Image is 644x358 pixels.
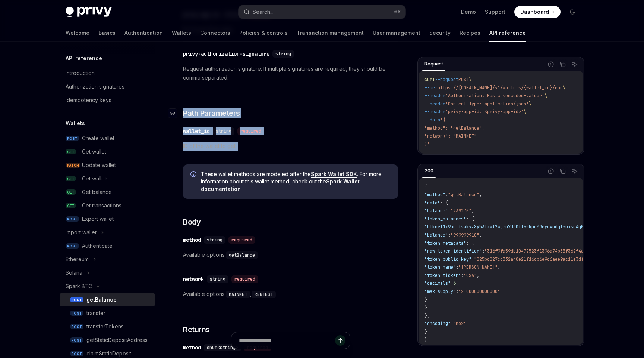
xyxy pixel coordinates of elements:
[558,59,568,69] button: Copy the contents from the code block
[570,59,580,69] button: Ask AI
[440,117,445,123] span: '{
[424,321,451,327] span: "encoding"
[558,166,568,176] button: Copy the contents from the code block
[183,275,204,283] div: network
[424,337,427,343] span: }
[424,109,445,115] span: --header
[82,201,121,210] div: Get transactions
[435,77,458,83] span: --request
[471,208,474,214] span: ,
[216,128,231,134] span: string
[451,232,479,238] span: "999999910"
[66,282,92,291] div: Spark BTC
[226,251,258,259] code: getBalance
[424,183,427,189] span: {
[98,24,116,42] a: Basics
[469,77,471,83] span: \
[183,127,210,135] div: wallet_id
[66,163,80,168] span: PATCH
[373,24,420,42] a: User management
[453,321,466,327] span: "hex"
[66,203,76,209] span: GET
[60,67,155,80] a: Introduction
[70,297,83,303] span: POST
[422,166,436,175] div: 200
[424,208,448,214] span: "balance"
[86,295,117,304] div: getBalance
[393,9,401,15] span: ⌘ K
[60,93,155,107] a: Idempotency keys
[424,93,445,99] span: --header
[70,324,83,330] span: POST
[424,329,427,335] span: }
[252,291,276,298] code: REGTEST
[424,133,477,139] span: "network": "MAINNET"
[60,80,155,93] a: Authorization signatures
[424,280,451,286] span: "decimals"
[424,256,471,262] span: "token_public_key"
[60,320,155,333] a: POSTtransferTokens
[231,275,258,283] div: required
[66,189,76,195] span: GET
[448,192,479,198] span: "getBalance"
[86,322,124,331] div: transferTokens
[544,93,547,99] span: \
[456,264,458,270] span: :
[60,199,155,212] a: GETGet transactions
[458,288,500,294] span: "21000000000000"
[70,337,83,343] span: POST
[424,101,445,107] span: --header
[60,293,155,306] a: POSTgetBalance
[464,272,477,278] span: "USA"
[424,224,599,230] span: "btknrt1x9helfvakyz8y53lzwt2wjen7d30ft6skpu69eydvndqt5uxsr4q0zvugn"
[60,185,155,199] a: GETGet balance
[86,309,105,318] div: transfer
[461,272,464,278] span: :
[183,108,240,118] span: Path Parameters
[66,243,79,249] span: POST
[566,6,578,18] button: Toggle dark mode
[424,232,448,238] span: "balance"
[168,108,183,118] a: Navigate to header
[183,64,398,82] span: Request authorization signature. If multiple signatures are required, they should be comma separa...
[424,272,461,278] span: "token_ticker"
[82,241,113,250] div: Authenticate
[226,291,250,298] code: MAINNET
[82,188,112,197] div: Get balance
[66,82,124,91] div: Authorization signatures
[200,24,230,42] a: Connectors
[524,109,526,115] span: \
[424,240,466,246] span: "token_metadata"
[424,77,435,83] span: curl
[424,200,440,206] span: "data"
[466,216,474,222] span: : {
[86,336,148,345] div: getStaticDepositAddress
[201,170,391,193] span: These wallet methods are modeled after the . For more information about this wallet method, check...
[239,5,405,19] button: Search...⌘K
[66,96,111,105] div: Idempotency keys
[66,136,79,141] span: POST
[424,305,427,311] span: }
[60,145,155,158] a: GETGet wallet
[66,119,85,128] h5: Wallets
[461,8,476,16] a: Demo
[471,256,474,262] span: :
[485,8,505,16] a: Support
[66,216,79,222] span: POST
[424,313,430,319] span: },
[82,147,106,156] div: Get wallet
[438,85,563,91] span: https://[DOMAIN_NAME]/v1/wallets/{wallet_id}/rpc
[498,264,500,270] span: ,
[297,24,364,42] a: Transaction management
[424,192,445,198] span: "method"
[424,288,456,294] span: "max_supply"
[445,192,448,198] span: :
[124,24,163,42] a: Authentication
[424,248,482,254] span: "raw_token_identifier"
[237,127,264,135] div: required
[210,276,225,282] span: string
[183,250,398,259] span: Available options:
[82,215,114,223] div: Export wallet
[60,212,155,226] a: POSTExport wallet
[207,237,222,243] span: string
